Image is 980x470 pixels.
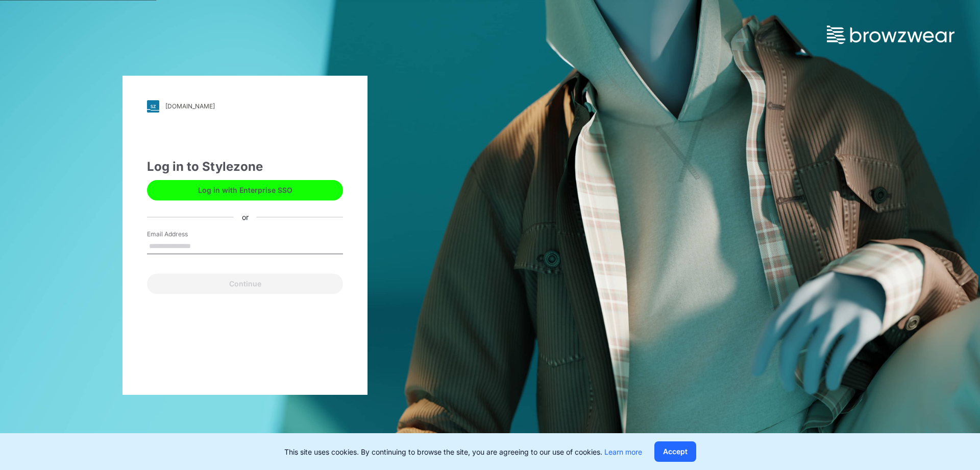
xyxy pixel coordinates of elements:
[147,180,343,200] button: Log in with Enterprise SSO
[147,100,159,113] img: svg+xml;base64,PHN2ZyB3aWR0aD0iMjgiIGhlaWdodD0iMjgiIHZpZXdCb3g9IjAgMCAyOCAyOCIgZmlsbD0ibm9uZSIgeG...
[147,230,218,239] label: Email Address
[147,158,343,176] div: Log in to Stylezone
[604,447,642,456] a: Learn more
[234,212,257,222] div: or
[147,100,343,113] a: [DOMAIN_NAME]
[827,26,954,44] img: browzwear-logo.73288ffb.svg
[654,441,696,462] button: Accept
[165,102,215,110] div: [DOMAIN_NAME]
[284,446,642,457] p: This site uses cookies. By continuing to browse the site, you are agreeing to our use of cookies.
